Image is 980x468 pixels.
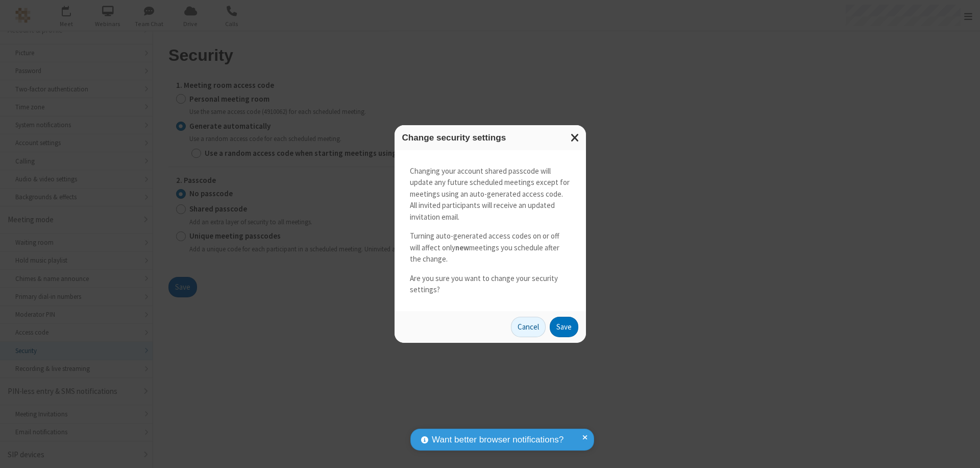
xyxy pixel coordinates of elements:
[410,230,571,265] p: Turning auto-generated access codes on or off will affect only meetings you schedule after the ch...
[410,166,571,223] p: Changing your account shared passcode will update any future scheduled meetings except for meetin...
[550,317,578,337] button: Save
[565,125,586,150] button: Close modal
[455,243,469,252] strong: new
[432,433,563,447] span: Want better browser notifications?
[410,273,571,296] p: Are you sure you want to change your security settings?
[402,133,578,143] h3: Change security settings
[511,317,546,337] button: Cancel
